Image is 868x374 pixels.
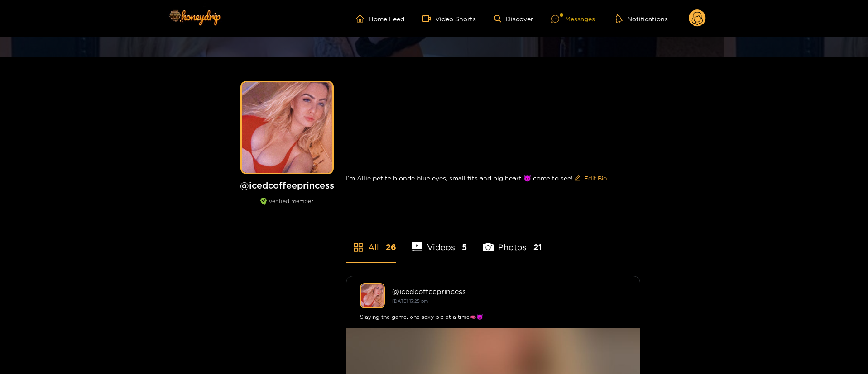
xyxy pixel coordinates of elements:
span: video-camera [422,14,435,23]
span: appstore [353,242,364,253]
span: 26 [386,241,396,253]
img: icedcoffeeprincess [360,283,385,308]
small: [DATE] 13:25 pm [392,298,428,303]
span: 21 [533,241,542,253]
a: Home Feed [356,14,404,23]
span: 5 [462,241,467,253]
div: I’m Allie petite blonde blue eyes, small tits and big heart 😈 come to see! [346,164,640,193]
span: home [356,14,369,23]
span: edit [575,175,580,182]
button: editEdit Bio [573,171,609,185]
h1: @ icedcoffeeprincess [237,180,337,191]
li: All [346,221,396,262]
a: Video Shorts [422,14,476,23]
li: Videos [412,221,467,262]
li: Photos [483,221,542,262]
div: @ icedcoffeeprincess [392,287,626,295]
div: verified member [237,198,337,214]
div: Slaying the game, one sexy pic at a time🫦😈 [360,312,626,322]
button: Notifications [613,14,671,23]
div: Messages [551,14,595,24]
a: Discover [494,15,533,23]
span: Edit Bio [584,174,607,183]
